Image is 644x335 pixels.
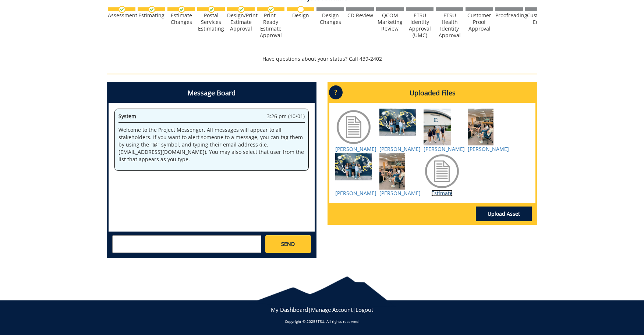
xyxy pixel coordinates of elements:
[118,6,125,13] img: checkmark
[329,84,535,103] h4: Uploaded Files
[468,145,509,152] a: [PERSON_NAME]
[406,12,434,39] div: ETSU Identity Approval (UMC)
[178,6,185,13] img: checkmark
[167,12,195,25] div: Estimate Changes
[431,190,453,197] a: Estimate
[476,207,532,221] a: Upload Asset
[271,306,308,313] a: My Dashboard
[376,12,404,32] div: QCOM Marketing Review
[335,190,376,197] a: [PERSON_NAME]
[268,6,275,13] img: checkmark
[112,235,261,253] textarea: messageToSend
[138,12,165,19] div: Estimating
[379,190,421,197] a: [PERSON_NAME]
[148,6,155,13] img: checkmark
[379,145,421,152] a: [PERSON_NAME]
[257,12,284,39] div: Print-Ready Estimate Approval
[495,12,523,19] div: Proofreading
[355,306,373,313] a: Logout
[316,12,344,25] div: Design Changes
[281,240,295,248] span: SEND
[238,6,245,13] img: checkmark
[329,85,343,99] p: ?
[436,12,463,39] div: ETSU Health Identity Approval
[466,12,493,32] div: Customer Proof Approval
[227,12,255,32] div: Design/Print Estimate Approval
[118,126,305,163] p: Welcome to the Project Messenger. All messages will appear to all stakeholders. If you want to al...
[109,84,315,103] h4: Message Board
[107,55,537,63] p: Have questions about your status? Call 439-2402
[525,12,553,25] div: Customer Edits
[424,145,465,152] a: [PERSON_NAME]
[287,12,314,19] div: Design
[311,306,353,313] a: Manage Account
[208,6,215,13] img: checkmark
[265,235,311,253] a: SEND
[346,12,374,19] div: CD Review
[335,145,376,152] a: [PERSON_NAME]
[108,12,135,19] div: Assessment
[315,319,324,324] a: ETSU
[297,6,304,13] img: no
[267,113,305,120] span: 3:26 pm (10/01)
[118,113,136,120] span: System
[197,12,225,32] div: Postal Services Estimating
